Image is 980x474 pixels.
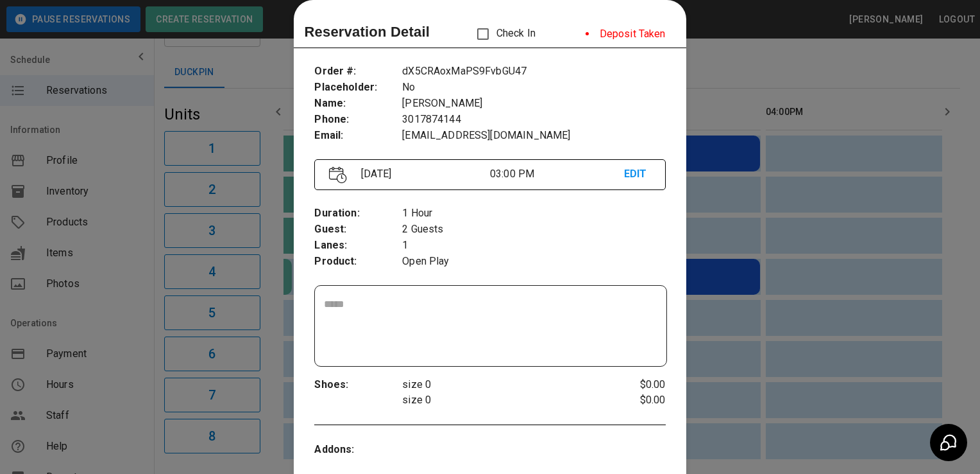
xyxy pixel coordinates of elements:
[329,166,347,184] img: Vector
[402,96,665,112] p: [PERSON_NAME]
[402,222,665,238] p: 2 Guests
[304,21,430,42] p: Reservation Detail
[314,96,402,112] p: Name :
[314,64,402,80] p: Order # :
[402,206,665,222] p: 1 Hour
[314,222,402,238] p: Guest :
[402,64,665,80] p: dX5CRAoxMaPS9FvbGU47
[314,128,402,144] p: Email :
[402,254,665,270] p: Open Play
[314,442,402,458] p: Addons :
[624,166,651,182] p: EDIT
[402,128,665,144] p: [EMAIL_ADDRESS][DOMAIN_NAME]
[469,21,536,48] p: Check In
[402,112,665,128] p: 3017874144
[490,166,624,182] p: 03:00 PM
[314,377,402,393] p: Shoes :
[402,377,607,392] p: size 0
[314,80,402,96] p: Placeholder :
[402,80,665,96] p: No
[607,377,665,392] p: $0.00
[607,392,665,408] p: $0.00
[575,21,676,47] li: Deposit Taken
[402,392,607,408] p: size 0
[314,238,402,254] p: Lanes :
[356,166,490,182] p: [DATE]
[314,254,402,270] p: Product :
[314,112,402,128] p: Phone :
[402,238,665,254] p: 1
[314,206,402,222] p: Duration :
